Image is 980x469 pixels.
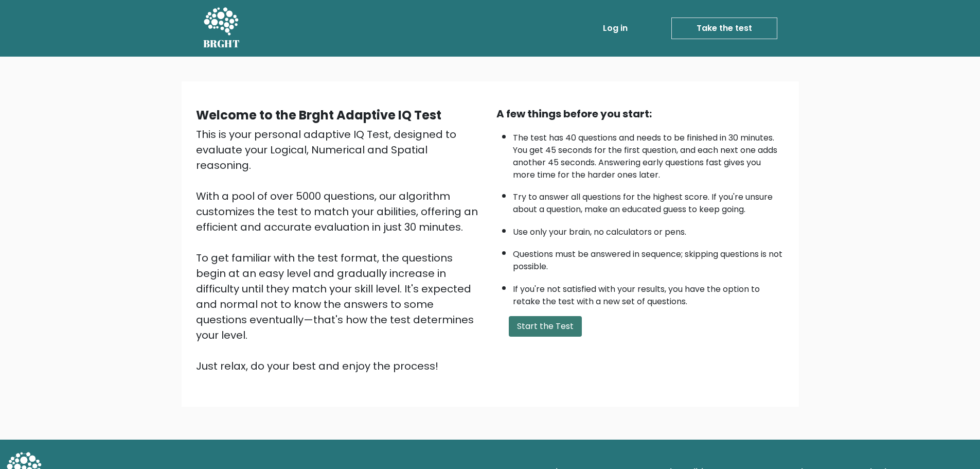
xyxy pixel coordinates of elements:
[513,278,785,308] li: If you're not satisfied with your results, you have the option to retake the test with a new set ...
[203,4,240,53] a: BRGHT
[196,127,484,374] div: This is your personal adaptive IQ Test, designed to evaluate your Logical, Numerical and Spatial ...
[196,107,441,124] b: Welcome to the Brght Adaptive IQ Test
[496,106,785,121] div: A few things before you start:
[509,316,582,337] button: Start the Test
[513,221,785,238] li: Use only your brain, no calculators or pens.
[513,127,785,181] li: The test has 40 questions and needs to be finished in 30 minutes. You get 45 seconds for the firs...
[513,186,785,216] li: Try to answer all questions for the highest score. If you're unsure about a question, make an edu...
[671,18,777,39] a: Take the test
[599,18,632,39] a: Log in
[513,243,785,273] li: Questions must be answered in sequence; skipping questions is not possible.
[203,38,240,50] h5: BRGHT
